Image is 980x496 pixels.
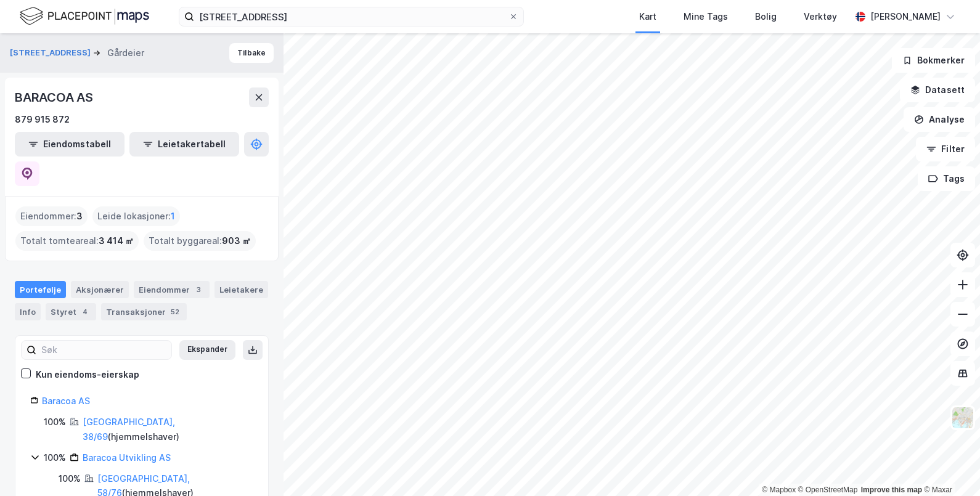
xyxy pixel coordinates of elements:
[918,166,975,191] button: Tags
[229,43,274,63] button: Tilbake
[214,281,268,298] div: Leietakere
[194,7,508,26] input: Søk på adresse, matrikkel, gårdeiere, leietakere eller personer
[99,234,134,248] span: 3 414 ㎡
[762,486,796,494] a: Mapbox
[144,231,256,251] div: Totalt byggareal :
[904,107,975,132] button: Analyse
[107,46,144,60] div: Gårdeier
[134,281,210,298] div: Eiendommer
[83,415,253,444] div: ( hjemmelshaver )
[59,471,81,486] div: 100%
[804,9,837,24] div: Verktøy
[129,132,239,157] button: Leietakertabell
[46,303,96,320] div: Styret
[20,6,149,27] img: logo.f888ab2527a4732fd821a326f86c7f29.svg
[755,9,777,24] div: Bolig
[916,137,975,161] button: Filter
[44,415,66,429] div: 100%
[798,486,858,494] a: OpenStreetMap
[870,9,941,24] div: [PERSON_NAME]
[42,396,90,406] a: Baracoa AS
[101,303,187,320] div: Transaksjoner
[83,417,175,442] a: [GEOGRAPHIC_DATA], 38/69
[15,132,125,157] button: Eiendomstabell
[168,306,182,318] div: 52
[36,367,139,382] div: Kun eiendoms-eierskap
[918,437,980,496] iframe: Chat Widget
[36,341,171,359] input: Søk
[15,281,66,298] div: Portefølje
[639,9,656,24] div: Kart
[15,112,70,127] div: 879 915 872
[179,340,235,360] button: Ekspander
[83,452,171,463] a: Baracoa Utvikling AS
[15,231,139,251] div: Totalt tomteareal :
[10,47,93,59] button: [STREET_ADDRESS]
[892,48,975,73] button: Bokmerker
[71,281,129,298] div: Aksjonærer
[171,209,175,224] span: 1
[92,206,180,226] div: Leide lokasjoner :
[44,450,66,465] div: 100%
[15,206,88,226] div: Eiendommer :
[684,9,728,24] div: Mine Tags
[79,306,91,318] div: 4
[15,303,41,320] div: Info
[900,78,975,102] button: Datasett
[15,87,96,107] div: BARACOA AS
[861,486,922,494] a: Improve this map
[222,234,251,248] span: 903 ㎡
[951,406,974,429] img: Z
[76,209,83,224] span: 3
[192,283,205,296] div: 3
